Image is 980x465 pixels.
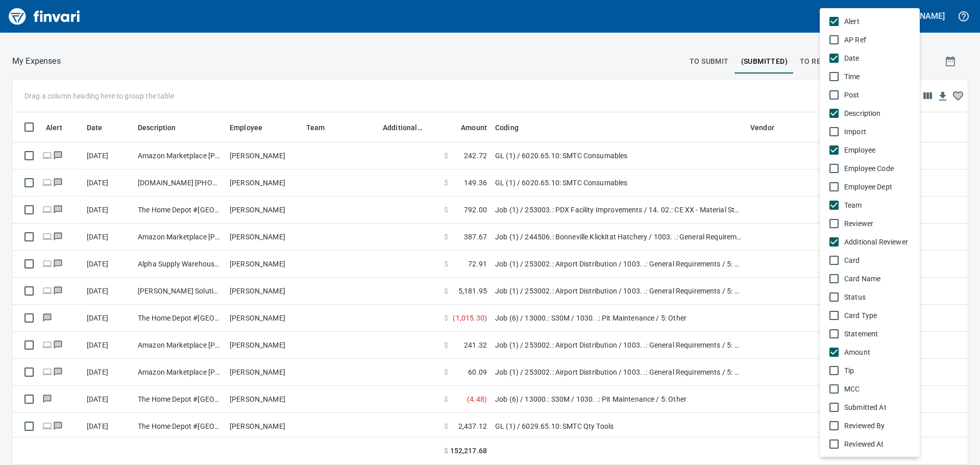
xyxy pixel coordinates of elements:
li: Card [820,251,920,270]
span: Team [844,200,912,210]
li: Employee Code [820,159,920,178]
li: Submitted At [820,398,920,417]
li: Status [820,288,920,306]
span: Tip [844,365,912,376]
span: Statement [844,329,912,339]
span: Submitted At [844,402,912,412]
span: Time [844,71,912,82]
li: Import [820,123,920,141]
span: Additional Reviewer [844,237,912,247]
li: Tip [820,361,920,380]
li: Statement [820,325,920,343]
span: Card [844,255,912,265]
li: Employee [820,141,920,159]
li: Card Type [820,306,920,325]
li: AP Ref [820,31,920,49]
span: AP Ref [844,35,912,45]
span: Reviewed By [844,421,912,431]
li: Reviewer [820,214,920,233]
li: Alert [820,12,920,31]
span: Post [844,90,912,100]
span: Alert [844,16,912,27]
span: Description [844,108,912,118]
span: Import [844,127,912,137]
span: Employee Code [844,163,912,174]
li: Reviewed By [820,417,920,435]
li: Description [820,104,920,123]
li: Reviewed At [820,435,920,453]
li: Additional Reviewer [820,233,920,251]
span: Reviewer [844,218,912,229]
li: MCC [820,380,920,398]
span: MCC [844,384,912,394]
li: Post [820,86,920,104]
span: Amount [844,347,912,357]
span: Employee [844,145,912,155]
li: Date [820,49,920,67]
span: Card Type [844,310,912,321]
span: Reviewed At [844,439,912,449]
span: Date [844,53,912,63]
li: Amount [820,343,920,361]
li: Card Name [820,270,920,288]
li: Time [820,67,920,86]
span: Status [844,292,912,302]
li: Employee Dept [820,178,920,196]
span: Card Name [844,274,912,284]
span: Employee Dept [844,182,912,192]
li: Team [820,196,920,214]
